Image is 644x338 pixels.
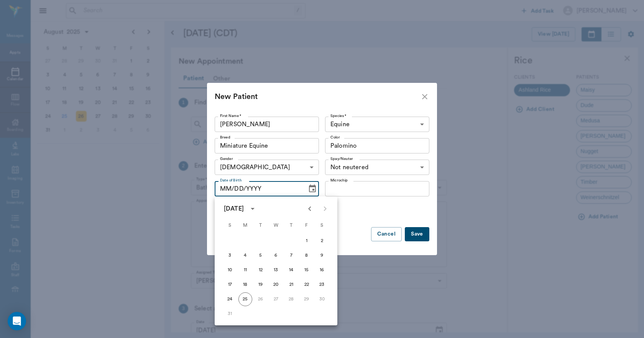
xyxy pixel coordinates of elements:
[215,181,302,196] input: MM/DD/YYYY
[224,204,244,213] div: [DATE]
[238,292,252,306] button: 25
[284,218,298,233] span: Thursday
[325,117,429,132] div: Equine
[254,218,268,233] span: Tuesday
[305,181,320,196] button: Choose date
[269,218,283,233] span: Wednesday
[246,202,259,215] button: calendar view is open, switch to year view
[315,234,329,248] button: 2
[300,218,314,233] span: Friday
[405,227,429,241] button: Save
[223,218,237,233] span: Sunday
[330,178,348,183] label: Microchip
[315,278,329,292] button: 23
[284,278,298,292] button: 21
[220,156,233,162] label: Gender
[325,160,429,175] div: Not neutered
[315,218,329,233] span: Saturday
[220,178,242,183] label: Date of Birth
[300,263,314,277] button: 15
[330,156,353,162] label: Spay/Neuter
[254,278,268,292] button: 19
[238,263,252,277] button: 11
[315,263,329,277] button: 16
[223,249,237,262] button: 3
[300,278,314,292] button: 22
[254,249,268,262] button: 5
[302,201,317,216] button: Previous month
[371,227,402,241] button: Cancel
[284,263,298,277] button: 14
[330,135,340,140] label: Color
[215,91,420,103] div: New Patient
[215,160,319,175] div: [DEMOGRAPHIC_DATA]
[269,263,283,277] button: 13
[330,113,347,119] label: Species *
[223,278,237,292] button: 17
[220,113,242,119] label: First Name *
[254,263,268,277] button: 12
[300,234,314,248] button: 1
[8,312,26,330] div: Open Intercom Messenger
[220,135,230,140] label: Breed
[284,249,298,262] button: 7
[420,92,429,101] button: close
[269,249,283,262] button: 6
[238,249,252,262] button: 4
[238,278,252,292] button: 18
[269,278,283,292] button: 20
[300,249,314,262] button: 8
[238,218,252,233] span: Monday
[223,263,237,277] button: 10
[223,292,237,306] button: 24
[315,249,329,262] button: 9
